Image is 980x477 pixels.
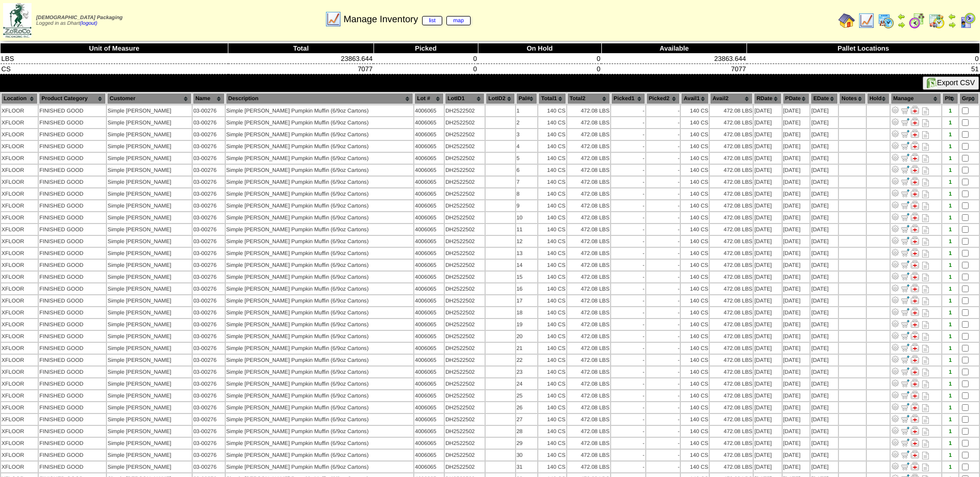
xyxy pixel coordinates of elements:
[445,105,485,116] td: DH2522502
[193,105,225,116] td: 03-00276
[911,438,919,447] img: Manage Hold
[567,188,610,199] td: 472.08 LBS
[891,331,899,340] img: Adjust
[783,117,810,128] td: [DATE]
[226,165,414,176] td: Simple [PERSON_NAME] Pumpkin Muffin (6/9oz Cartons)
[909,12,925,29] img: calendarblend.gif
[838,12,855,29] img: home.gif
[891,343,899,352] img: Adjust
[901,153,909,162] img: Move
[901,248,909,257] img: Move
[538,129,566,140] td: 140 CS
[422,16,442,25] a: list
[897,12,906,21] img: arrowleft.gif
[516,153,538,164] td: 5
[538,177,566,187] td: 140 CS
[193,129,225,140] td: 03-00276
[39,177,106,187] td: FINISHED GOOD
[39,153,106,164] td: FINISHED GOOD
[414,177,444,187] td: 4006065
[516,93,538,104] th: Pal#
[710,93,753,104] th: Avail2
[611,177,645,187] td: -
[901,343,909,352] img: Move
[901,225,909,233] img: Move
[226,141,414,152] td: Simple [PERSON_NAME] Pumpkin Muffin (6/9oz Cartons)
[646,177,680,187] td: -
[226,153,414,164] td: Simple [PERSON_NAME] Pumpkin Muffin (6/9oz Cartons)
[911,343,919,352] img: Manage Hold
[891,320,899,328] img: Adjust
[681,93,709,104] th: Avail1
[891,426,899,435] img: Adjust
[901,236,909,245] img: Move
[107,188,192,199] td: Simple [PERSON_NAME]
[39,129,106,140] td: FINISHED GOOD
[901,331,909,340] img: Move
[445,153,485,164] td: DH2522502
[858,12,875,29] img: line_graph.gif
[901,367,909,375] img: Move
[891,403,899,411] img: Adjust
[1,188,38,199] td: XFLOOR
[891,415,899,423] img: Adjust
[943,167,958,173] div: 1
[911,403,919,411] img: Manage Hold
[646,141,680,152] td: -
[710,105,753,116] td: 472.08 LBS
[754,165,781,176] td: [DATE]
[107,153,192,164] td: Simple [PERSON_NAME]
[36,15,122,21] span: [DEMOGRAPHIC_DATA] Packaging
[891,213,899,221] img: Adjust
[226,117,414,128] td: Simple [PERSON_NAME] Pumpkin Muffin (6/9oz Cartons)
[911,355,919,363] img: Manage Hold
[478,54,601,64] td: 0
[193,153,225,164] td: 03-00276
[891,177,899,185] img: Adjust
[911,213,919,221] img: Manage Hold
[681,153,709,164] td: 140 CS
[943,132,958,138] div: 1
[891,153,899,162] img: Adjust
[374,43,478,54] th: Picked
[943,120,958,126] div: 1
[911,284,919,292] img: Manage Hold
[414,165,444,176] td: 4006065
[646,165,680,176] td: -
[922,107,929,115] i: Note
[414,117,444,128] td: 4006065
[445,165,485,176] td: DH2522502
[891,189,899,197] img: Adjust
[445,177,485,187] td: DH2522502
[901,177,909,185] img: Move
[516,165,538,176] td: 6
[901,260,909,268] img: Move
[922,167,929,174] i: Note
[1,93,38,104] th: Location
[901,272,909,280] img: Move
[891,93,941,104] th: Manage
[754,177,781,187] td: [DATE]
[226,188,414,199] td: Simple [PERSON_NAME] Pumpkin Muffin (6/9oz Cartons)
[942,93,958,104] th: Plt
[891,260,899,268] img: Adjust
[911,165,919,173] img: Manage Hold
[646,129,680,140] td: -
[754,117,781,128] td: [DATE]
[414,129,444,140] td: 4006065
[228,64,374,74] td: 7077
[538,165,566,176] td: 140 CS
[611,129,645,140] td: -
[646,117,680,128] td: -
[783,165,810,176] td: [DATE]
[1,177,38,187] td: XFLOOR
[911,153,919,162] img: Manage Hold
[1,141,38,152] td: XFLOOR
[538,117,566,128] td: 140 CS
[783,93,810,104] th: PDate
[901,189,909,197] img: Move
[193,165,225,176] td: 03-00276
[445,129,485,140] td: DH2522502
[107,141,192,152] td: Simple [PERSON_NAME]
[891,130,899,138] img: Adjust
